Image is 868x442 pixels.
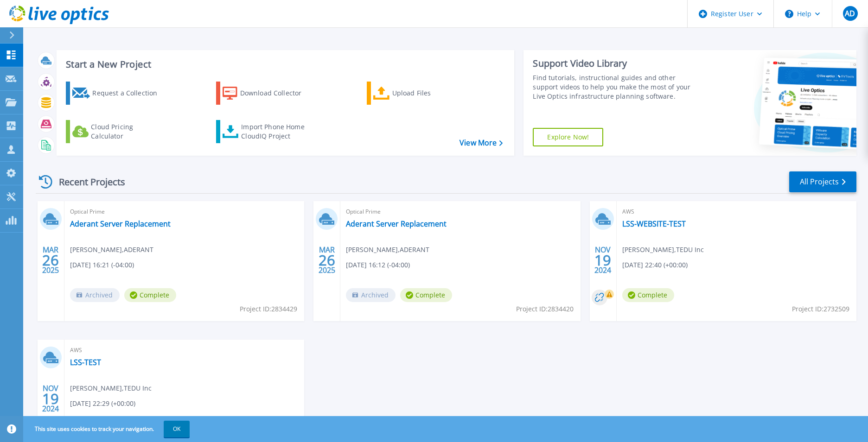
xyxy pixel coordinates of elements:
span: [PERSON_NAME] , ADERANT [70,245,153,255]
span: AWS [70,345,299,355]
a: Cloud Pricing Calculator [66,120,169,143]
a: View More [460,139,503,147]
span: This site uses cookies to track your navigation. [26,421,190,437]
div: Import Phone Home CloudIQ Project [241,122,313,141]
span: [PERSON_NAME] , TEDU Inc [70,383,152,393]
span: [PERSON_NAME] , TEDU Inc [622,245,704,255]
div: MAR 2025 [42,243,59,277]
div: MAR 2025 [318,243,336,277]
button: OK [164,421,190,437]
a: Upload Files [367,82,470,105]
span: 26 [42,256,59,264]
span: Optical Prime [346,207,574,217]
div: Find tutorials, instructional guides and other support videos to help you make the most of your L... [533,73,702,101]
a: Explore Now! [533,128,603,146]
div: NOV 2024 [594,243,612,277]
a: Request a Collection [66,82,169,105]
span: Optical Prime [70,207,299,217]
span: Complete [622,288,674,302]
div: NOV 2024 [42,382,59,416]
a: Aderant Server Replacement [70,219,171,228]
div: Recent Projects [36,170,138,193]
span: 19 [42,395,59,403]
span: AD [845,10,855,17]
div: Cloud Pricing Calculator [91,122,165,141]
span: [DATE] 16:12 (-04:00) [346,260,410,270]
div: Download Collector [240,84,314,102]
div: Upload Files [392,84,466,102]
span: Archived [70,288,120,302]
a: Aderant Server Replacement [346,219,447,228]
div: Support Video Library [533,57,702,69]
div: Request a Collection [92,84,166,102]
span: Project ID: 2834429 [240,304,297,314]
span: [DATE] 22:29 (+00:00) [70,398,135,409]
span: AWS [622,207,851,217]
span: [DATE] 22:40 (+00:00) [622,260,688,270]
h3: Start a New Project [66,59,503,69]
span: Complete [400,288,452,302]
span: 19 [594,256,611,264]
span: Complete [124,288,176,302]
span: Project ID: 2732509 [792,304,849,314]
span: 26 [319,256,335,264]
span: [DATE] 16:21 (-04:00) [70,260,134,270]
span: Project ID: 2834420 [516,304,574,314]
span: [PERSON_NAME] , ADERANT [346,245,429,255]
a: Download Collector [216,82,319,105]
a: All Projects [789,171,856,192]
a: LSS-WEBSITE-TEST [622,219,686,228]
a: LSS-TEST [70,358,101,367]
span: Archived [346,288,396,302]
